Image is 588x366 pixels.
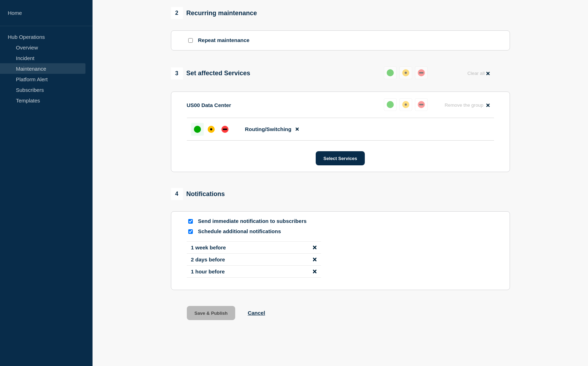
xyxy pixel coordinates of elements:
[187,241,321,254] li: 1 week before
[221,126,228,133] div: down
[171,188,225,200] div: Notifications
[387,101,394,108] div: up
[198,218,311,225] p: Send immediate notification to subscribers
[198,228,311,235] p: Schedule additional notifications
[171,67,183,79] span: 3
[399,66,412,79] button: affected
[248,310,265,316] button: Cancel
[384,98,397,111] button: up
[418,101,425,108] div: down
[313,268,316,274] button: disable notification 1 hour before
[208,126,215,133] div: affected
[399,98,412,111] button: affected
[188,38,193,43] input: Repeat maintenance
[402,101,409,108] div: affected
[415,66,428,79] button: down
[445,102,483,108] span: Remove the group
[415,98,428,111] button: down
[313,256,316,262] button: disable notification 2 days before
[187,266,321,278] li: 1 hour before
[245,126,292,132] span: Routing/Switching
[418,69,425,76] div: down
[402,69,409,76] div: affected
[440,98,494,112] button: Remove the group
[171,7,183,19] span: 2
[187,102,231,108] p: US00 Data Center
[316,151,365,165] button: Select Services
[187,254,321,266] li: 2 days before
[171,7,257,19] div: Recurring maintenance
[198,37,250,44] p: Repeat maintenance
[187,306,236,320] button: Save & Publish
[188,229,193,234] input: Schedule additional notifications
[188,219,193,224] input: Send immediate notification to subscribers
[171,188,183,200] span: 4
[387,69,394,76] div: up
[194,126,201,133] div: up
[171,67,250,79] div: Set affected Services
[384,66,397,79] button: up
[313,244,316,250] button: disable notification 1 week before
[463,66,494,80] button: Clear all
